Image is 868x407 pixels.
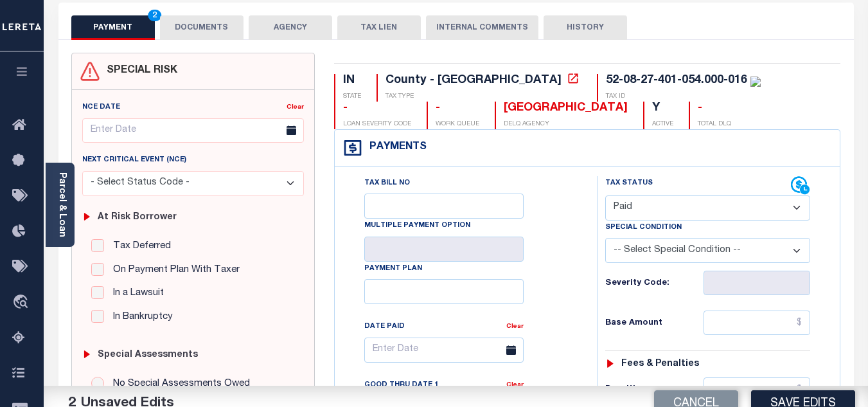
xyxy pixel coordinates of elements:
div: County - [GEOGRAPHIC_DATA] [385,75,562,86]
label: Tax Deferred [107,239,171,254]
h4: Payments [363,141,427,154]
p: DELQ AGENCY [504,120,628,129]
input: Enter Date [364,338,524,363]
label: Tax Status [605,178,653,189]
h6: Penalties [605,384,704,395]
a: Clear [506,323,524,330]
input: $ [704,311,810,335]
span: 2 [148,10,161,21]
button: INTERNAL COMMENTS [426,15,538,40]
label: In a Lawsuit [107,286,164,301]
div: - [698,102,731,116]
a: Clear [506,382,524,388]
label: Special Condition [605,222,682,233]
input: $ [704,377,810,402]
label: No Special Assessments Owed [107,377,250,392]
input: Enter Date [82,118,304,143]
label: NCE Date [82,102,120,113]
h6: Severity Code: [605,278,704,289]
div: - [436,102,479,116]
h6: Base Amount [605,318,704,329]
h6: At Risk Borrower [98,212,177,223]
label: In Bankruptcy [107,310,173,325]
p: TAX ID [606,92,761,102]
p: LOAN SEVERITY CODE [343,120,411,129]
div: IN [343,74,361,88]
p: TOTAL DLQ [698,120,731,129]
label: Payment Plan [364,264,422,275]
button: TAX LIEN [337,15,421,40]
a: Parcel & Loan [57,172,66,237]
p: STATE [343,92,361,102]
p: WORK QUEUE [436,120,479,129]
div: Y [652,102,673,116]
a: Clear [287,104,304,111]
h4: SPECIAL RISK [100,65,177,77]
h6: Fees & Penalties [621,359,699,370]
p: ACTIVE [652,120,673,129]
div: - [343,102,411,116]
label: Next Critical Event (NCE) [82,155,186,166]
h6: Special Assessments [98,350,198,361]
label: Tax Bill No [364,178,410,189]
button: AGENCY [249,15,332,40]
label: Multiple Payment Option [364,221,470,231]
i: travel_explore [12,294,33,311]
button: HISTORY [544,15,627,40]
label: Good Thru Date 1 [364,380,438,391]
p: TAX TYPE [385,92,581,102]
img: check-icon-green.svg [750,77,761,87]
label: On Payment Plan With Taxer [107,263,240,278]
div: 52-08-27-401-054.000-016 [606,75,747,86]
label: Date Paid [364,321,405,332]
button: PAYMENT [71,15,155,40]
button: DOCUMENTS [160,15,244,40]
div: [GEOGRAPHIC_DATA] [504,102,628,116]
